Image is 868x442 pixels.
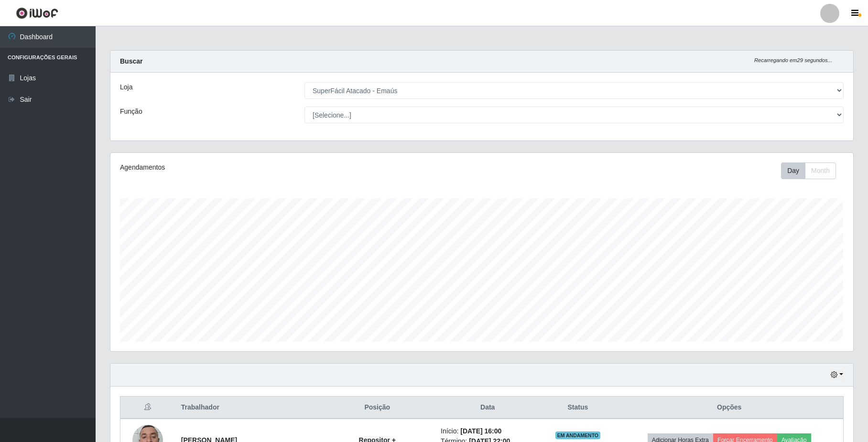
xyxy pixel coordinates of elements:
[441,426,534,436] li: Início:
[615,397,843,419] th: Opções
[120,57,142,65] strong: Buscar
[781,162,836,179] div: First group
[555,431,601,439] span: EM ANDAMENTO
[175,397,320,419] th: Trabalhador
[120,107,142,117] label: Função
[320,397,435,419] th: Posição
[754,57,832,63] i: Recarregando em 29 segundos...
[460,427,501,435] time: [DATE] 16:00
[781,162,844,179] div: Toolbar with button groups
[805,162,836,179] button: Month
[540,397,615,419] th: Status
[435,397,540,419] th: Data
[120,82,132,92] label: Loja
[120,162,413,172] div: Agendamentos
[16,7,58,19] img: CoreUI Logo
[781,162,805,179] button: Day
